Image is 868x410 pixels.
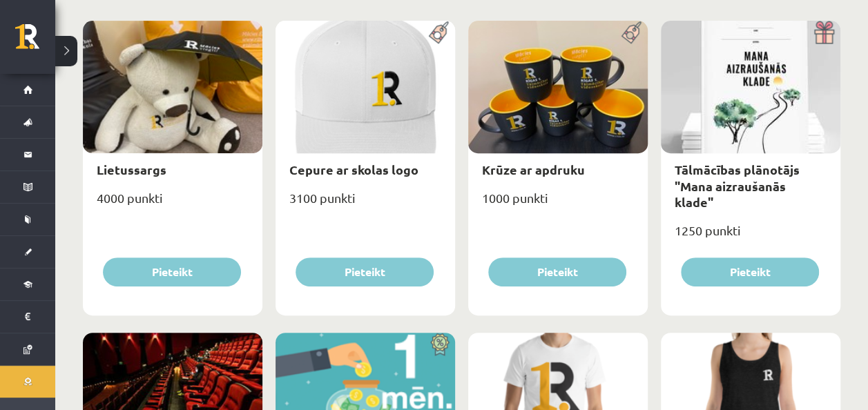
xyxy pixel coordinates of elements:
img: Populāra prece [424,21,455,44]
a: Tālmācības plānotājs "Mana aizraušanās klade" [675,162,800,210]
div: 3100 punkti [276,186,455,221]
button: Pieteikt [296,257,434,286]
button: Pieteikt [488,257,626,286]
img: Dāvana ar pārsteigumu [809,21,840,44]
a: Cepure ar skolas logo [289,162,418,177]
div: 1000 punkti [468,186,648,221]
a: Lietussargs [97,162,166,177]
a: Rīgas 1. Tālmācības vidusskola [15,24,55,59]
div: 1250 punkti [661,219,840,253]
a: Krūze ar apdruku [482,162,585,177]
img: Atlaide [424,333,455,356]
button: Pieteikt [103,257,241,286]
img: Populāra prece [617,21,648,44]
button: Pieteikt [681,257,819,286]
div: 4000 punkti [83,186,262,221]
